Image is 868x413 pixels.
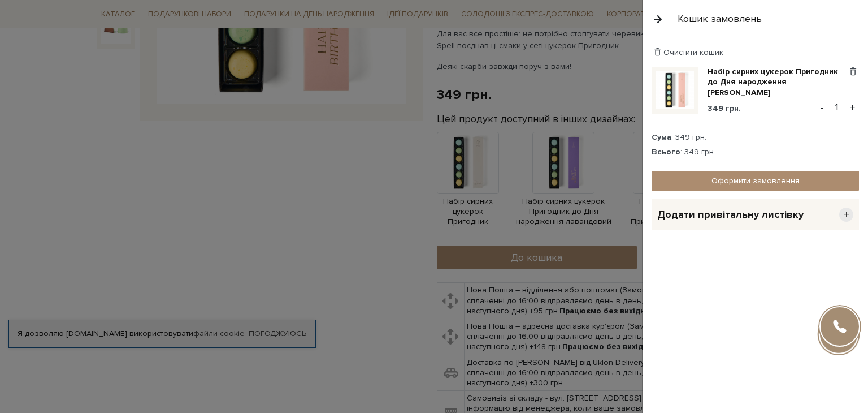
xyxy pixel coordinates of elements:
strong: Всього [652,147,680,157]
button: + [846,99,859,116]
span: 349 грн. [708,104,741,113]
a: Набір сирних цукерок Пригодник до Дня народження [PERSON_NAME] [708,67,847,98]
a: Оформити замовлення [652,171,859,191]
span: Додати привітальну листівку [657,208,804,221]
div: : 349 грн. [652,132,859,143]
div: Очистити кошик [652,47,859,58]
span: + [839,208,853,222]
button: - [816,99,827,116]
div: : 349 грн. [652,147,859,157]
img: Набір сирних цукерок Пригодник до Дня народження рожевий [656,71,694,109]
strong: Сума [652,132,671,142]
div: Кошик замовлень [678,12,762,25]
